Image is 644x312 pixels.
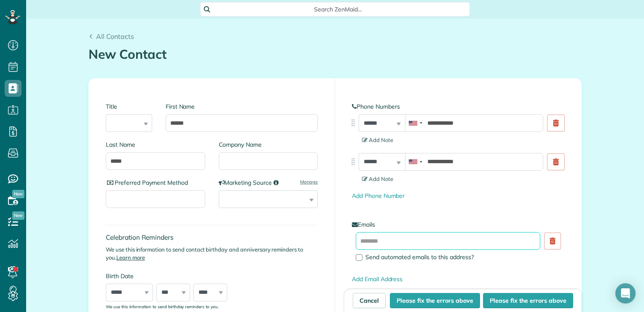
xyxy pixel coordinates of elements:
span: All Contacts [96,32,134,41]
span: Add Note [362,175,393,182]
label: Company Name [219,140,318,149]
a: All Contacts [89,31,134,41]
span: New [12,190,24,198]
span: Send automated emails to this address? [365,253,474,261]
img: drag_indicator-119b368615184ecde3eda3c64c821f6cf29d3e2b97b89ee44bc31753036683e5.png [349,118,357,127]
span: New [12,211,24,220]
label: Emails [352,220,564,229]
label: Title [106,102,152,111]
p: We use this information to send contact birthday and anniversary reminders to you. [106,246,318,262]
div: Open Intercom Messenger [615,283,636,304]
h1: New Contact [89,47,582,61]
h4: Celebration Reminders [106,234,318,241]
label: Birth Date [106,272,247,280]
label: Last Name [106,140,205,149]
label: Marketing Source [219,178,318,187]
button: Please fix the errors above [483,293,573,308]
a: Add Email Address [352,275,402,283]
label: First Name [166,102,318,111]
sub: We use this information to send birthday reminders to you. [106,304,219,309]
a: Add Phone Number [352,192,405,200]
div: United States: +1 [405,115,425,131]
a: Learn more [116,254,145,261]
img: drag_indicator-119b368615184ecde3eda3c64c821f6cf29d3e2b97b89ee44bc31753036683e5.png [349,157,357,166]
a: Cancel [353,293,386,308]
label: Phone Numbers [352,102,564,111]
button: Please fix the errors above [390,293,480,308]
div: United States: +1 [405,153,425,170]
span: Add Note [362,137,393,143]
a: Manage [300,178,318,185]
label: Preferred Payment Method [106,178,205,187]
